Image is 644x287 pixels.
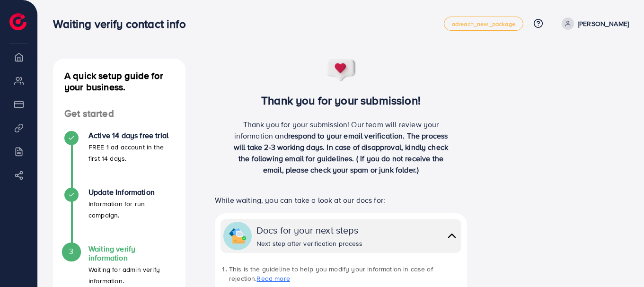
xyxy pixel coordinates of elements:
div: Docs for your next steps [256,223,363,237]
span: adreach_new_package [452,21,515,27]
p: While waiting, you can take a look at our docs for: [215,194,467,206]
span: respond to your email verification. The process will take 2-3 working days. In case of disapprova... [234,130,448,175]
h3: Waiting verify contact info [53,17,193,31]
p: Thank you for your submission! Our team will review your information and [229,119,453,175]
li: Active 14 days free trial [53,131,185,188]
p: Waiting for admin verify information. [88,264,174,287]
h3: Thank you for your submission! [201,94,481,107]
span: 3 [69,246,73,257]
h4: Get started [53,108,185,120]
p: Information for run campaign. [88,198,174,221]
h4: Waiting verify information [88,244,174,262]
img: success [326,59,357,82]
div: Next step after verification process [256,239,363,248]
a: adreach_new_package [444,17,523,31]
p: FREE 1 ad account in the first 14 days. [88,141,174,164]
li: This is the guideline to help you modify your information in case of rejection. [229,264,461,284]
img: collapse [229,227,246,244]
a: Read more [256,274,290,283]
img: logo [9,13,26,30]
h4: Update Information [88,188,174,197]
p: [PERSON_NAME] [578,18,629,29]
a: [PERSON_NAME] [558,17,629,30]
h4: Active 14 days free trial [88,131,174,140]
li: Update Information [53,188,185,244]
h4: A quick setup guide for your business. [53,70,185,93]
img: collapse [445,229,459,243]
